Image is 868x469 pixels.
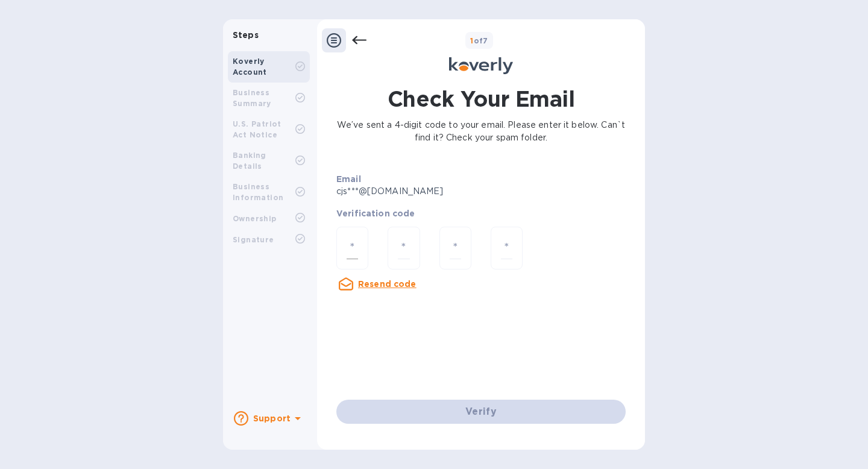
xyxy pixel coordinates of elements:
[336,185,468,198] p: cjs***@[DOMAIN_NAME]
[470,36,473,45] span: 1
[233,151,266,171] b: Banking Details
[253,414,291,423] b: Support
[470,36,488,45] b: of 7
[358,279,417,289] u: Resend code
[336,174,361,184] b: Email
[233,88,271,108] b: Business Summary
[336,119,626,144] p: We’ve sent a 4-digit code to your email. Please enter it below. Can`t find it? Check your spam fo...
[233,119,281,139] b: U.S. Patriot Act Notice
[233,214,277,223] b: Ownership
[388,84,574,114] h1: Check Your Email
[233,30,259,40] b: Steps
[233,182,283,202] b: Business Information
[336,207,626,219] p: Verification code
[233,235,274,244] b: Signature
[233,57,267,77] b: Koverly Account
